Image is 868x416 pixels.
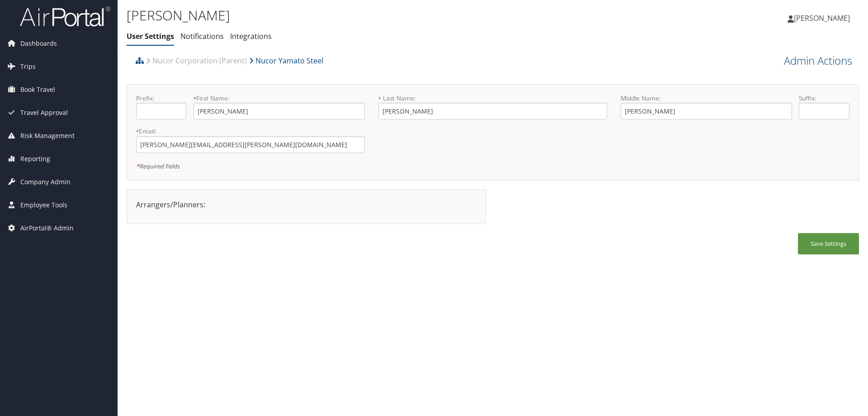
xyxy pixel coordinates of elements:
em: Required fields [136,162,179,170]
span: Book Travel [20,78,55,101]
a: Nucor Yamato Steel [249,52,323,70]
span: AirPortal® Admin [20,217,74,239]
a: Integrations [230,31,272,41]
span: Trips [20,55,36,78]
img: airportal-logo.png [20,6,110,27]
label: Last Name: [378,94,607,103]
h1: [PERSON_NAME] [127,6,615,25]
label: Prefix: [136,94,186,103]
span: Dashboards [20,32,57,55]
span: Risk Management [20,124,75,147]
span: Company Admin [20,171,71,193]
a: Notifications [180,31,224,41]
button: Save Settings [798,233,859,254]
a: Admin Actions [784,53,852,68]
a: Nucor Corporation (Parent) [146,52,247,70]
span: [PERSON_NAME] [794,13,850,23]
label: Middle Name: [621,94,792,103]
a: [PERSON_NAME] [788,5,859,32]
span: Reporting [20,148,50,170]
label: Email: [136,127,365,136]
span: Employee Tools [20,194,67,216]
span: Travel Approval [20,101,68,124]
label: First Name: [193,94,365,103]
a: User Settings [127,31,174,41]
div: Arrangers/Planners: [129,199,483,210]
label: Suffix: [799,94,849,103]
